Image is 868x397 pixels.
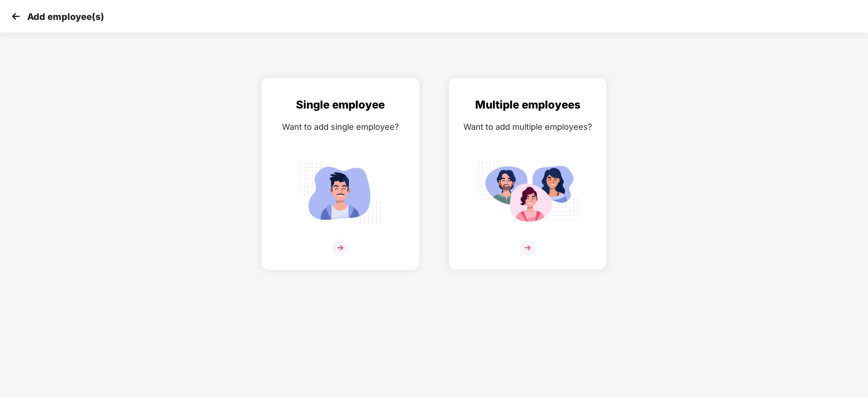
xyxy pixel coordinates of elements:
[290,158,391,228] img: svg+xml;base64,PHN2ZyB4bWxucz0iaHR0cDovL3d3dy53My5vcmcvMjAwMC9zdmciIGlkPSJTaW5nbGVfZW1wbG95ZWUiIH...
[271,96,410,113] div: Single employee
[271,120,410,133] div: Want to add single employee?
[477,158,578,228] img: svg+xml;base64,PHN2ZyB4bWxucz0iaHR0cDovL3d3dy53My5vcmcvMjAwMC9zdmciIGlkPSJNdWx0aXBsZV9lbXBsb3llZS...
[458,96,597,113] div: Multiple employees
[9,9,23,23] img: svg+xml;base64,PHN2ZyB4bWxucz0iaHR0cDovL3d3dy53My5vcmcvMjAwMC9zdmciIHdpZHRoPSIzMCIgaGVpZ2h0PSIzMC...
[332,240,348,256] img: svg+xml;base64,PHN2ZyB4bWxucz0iaHR0cDovL3d3dy53My5vcmcvMjAwMC9zdmciIHdpZHRoPSIzNiIgaGVpZ2h0PSIzNi...
[27,11,104,22] p: Add employee(s)
[520,240,536,256] img: svg+xml;base64,PHN2ZyB4bWxucz0iaHR0cDovL3d3dy53My5vcmcvMjAwMC9zdmciIHdpZHRoPSIzNiIgaGVpZ2h0PSIzNi...
[458,120,597,133] div: Want to add multiple employees?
